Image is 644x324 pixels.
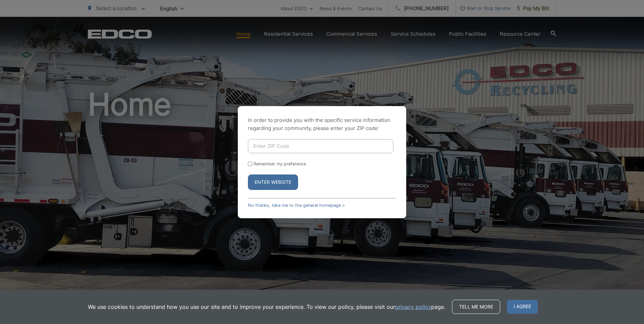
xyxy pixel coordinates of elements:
[88,303,445,311] p: We use cookies to understand how you use our site and to improve your experience. To view our pol...
[248,139,393,153] input: Enter ZIP Code
[507,300,538,314] span: I agree
[248,203,345,208] a: No thanks, take me to the general homepage >
[248,174,298,190] button: Enter Website
[248,116,396,132] p: In order to provide you with the specific service information regarding your community, please en...
[452,300,500,314] a: Tell me more
[395,303,431,311] a: privacy policy
[254,161,306,166] label: Remember my preference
